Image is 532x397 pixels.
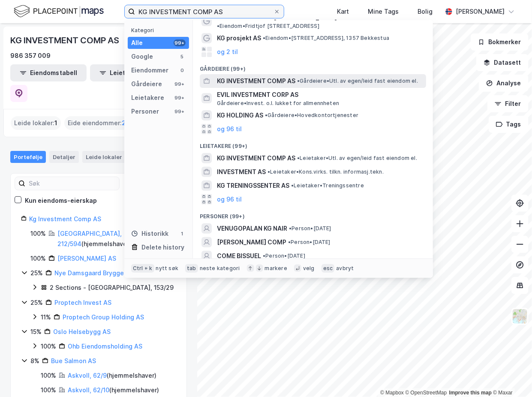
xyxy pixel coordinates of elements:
[291,182,364,189] span: Leietaker • Treningssentre
[90,64,166,81] button: Leietakertabell
[51,357,96,364] a: Bue Salmon AS
[297,78,418,84] span: Gårdeiere • Utl. av egen/leid fast eiendom el.
[131,51,153,62] div: Google
[30,268,43,278] div: 25%
[30,327,42,337] div: 15%
[406,390,447,396] a: OpenStreetMap
[30,229,46,239] div: 100%
[289,225,331,232] span: Person • [DATE]
[217,47,238,57] button: og 2 til
[68,385,159,395] div: ( hjemmelshaver )
[179,53,186,60] div: 5
[217,90,423,100] span: EVIL INVESTMENT CORP AS
[217,110,263,120] span: KG HOLDING AS
[11,116,61,130] div: Leide lokaler :
[487,95,529,112] button: Filter
[336,265,354,272] div: avbryt
[64,116,129,130] div: Eide eiendommer :
[297,155,417,162] span: Leietaker • Utl. av egen/leid fast eiendom el.
[418,6,433,17] div: Bolig
[263,35,389,42] span: Eiendom • [STREET_ADDRESS], 1357 Bekkestua
[217,76,295,86] span: KG INVESTMENT COMP AS
[179,67,186,74] div: 0
[68,372,107,379] a: Askvoll, 62/9
[57,230,122,247] a: [GEOGRAPHIC_DATA], 212/594
[449,390,492,396] a: Improve this map
[217,194,242,205] button: og 96 til
[68,343,142,350] a: Ohb Eiendomsholding AS
[268,168,384,175] span: Leietaker • Kons.virks. tilkn. informasj.tekn.
[54,299,111,306] a: Proptech Invest AS
[476,54,529,71] button: Datasett
[217,23,319,30] span: Eiendom • Fridtjof [STREET_ADDRESS]
[297,155,300,161] span: •
[193,59,433,74] div: Gårdeiere (99+)
[265,112,358,119] span: Gårdeiere • Hovedkontortjenester
[41,385,56,395] div: 100%
[193,136,433,151] div: Leietakere (99+)
[10,151,46,163] div: Portefølje
[471,33,529,51] button: Bokmerker
[49,151,79,163] div: Detaljer
[368,6,399,17] div: Mine Tags
[54,269,134,277] a: Nye Damsgaard Brygge AS
[156,265,179,272] div: nytt søk
[10,51,51,61] div: 986 357 009
[131,27,189,33] div: Kategori
[217,167,266,177] span: INVESTMENT AS
[263,253,305,259] span: Person • [DATE]
[297,78,300,84] span: •
[57,229,176,249] div: ( hjemmelshaver )
[174,94,186,101] div: 99+
[265,265,287,272] div: markere
[41,341,56,352] div: 100%
[124,153,132,161] div: 1
[217,124,242,134] button: og 96 til
[29,215,101,223] a: Kg Investment Comp AS
[30,356,39,366] div: 8%
[263,253,265,259] span: •
[265,112,268,118] span: •
[41,312,51,322] div: 11%
[25,177,119,190] input: Søk
[322,264,335,273] div: esc
[217,153,295,163] span: KG INVESTMENT COMP AS
[141,242,184,253] div: Delete history
[131,264,154,273] div: Ctrl + k
[53,328,111,335] a: Oslo Helsebygg AS
[217,33,261,43] span: KG prosjekt AS
[82,151,136,163] div: Leide lokaler
[337,6,349,17] div: Kart
[512,308,528,325] img: Z
[122,118,126,128] span: 2
[68,386,109,394] a: Askvoll, 62/10
[217,180,289,191] span: KG TRENINGSSENTER AS
[289,225,292,232] span: •
[57,255,116,262] a: [PERSON_NAME] AS
[131,106,159,117] div: Personer
[131,229,168,239] div: Historikk
[50,283,174,293] div: 2 Sections - [GEOGRAPHIC_DATA], 153/29
[291,182,294,189] span: •
[174,81,186,87] div: 99+
[489,356,532,397] iframe: Chat Widget
[14,4,104,19] img: logo.f888ab2527a4732fd821a326f86c7f29.svg
[135,5,274,18] input: Søk på adresse, matrikkel, gårdeiere, leietakere eller personer
[268,168,270,175] span: •
[217,223,287,234] span: VENUGOPALAN KG NAIR
[303,265,315,272] div: velg
[68,370,156,381] div: ( hjemmelshaver )
[131,93,164,103] div: Leietakere
[263,35,265,41] span: •
[179,230,186,237] div: 1
[131,65,168,75] div: Eiendommer
[131,38,143,48] div: Alle
[217,251,261,261] span: COME BISSUEL
[217,100,339,107] span: Gårdeiere • Invest. o.l. lukket for allmennheten
[25,195,97,206] div: Kun eiendoms-eierskap
[489,116,529,133] button: Tags
[174,108,186,115] div: 99+
[131,79,162,89] div: Gårdeiere
[63,313,144,321] a: Proptech Group Holding AS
